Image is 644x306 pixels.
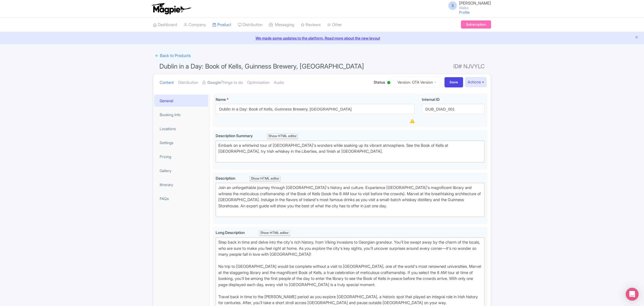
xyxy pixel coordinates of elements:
span: S [448,1,457,10]
a: Subscription [461,20,491,29]
a: FAQs [154,193,208,205]
button: Close announcement [635,35,639,41]
div: Show HTML editor [267,133,298,139]
a: Content [160,74,174,91]
a: We made some updates to the platform. Read more about the new layout [3,35,641,41]
a: Gallery [154,165,208,177]
a: Optimization [247,74,269,91]
a: Distribution [238,17,262,32]
span: Status [374,79,385,85]
a: Company [184,17,206,32]
div: Active [386,79,391,87]
a: Settings [154,137,208,149]
span: Description [216,176,236,180]
a: Distribution [178,74,198,91]
div: Embark on a whirlwind tour of [GEOGRAPHIC_DATA]'s wonders while soaking up its vibrant atmosphere... [218,143,482,161]
a: S [PERSON_NAME] Walks [445,1,491,10]
div: Open Intercom Messenger [626,288,639,301]
a: General [154,95,208,107]
a: Messaging [269,17,294,32]
span: Long Description [216,230,246,235]
strong: Google [207,80,221,86]
span: Dublin in a Day: Book of Kells, Guinness Brewery, [GEOGRAPHIC_DATA] [159,62,364,70]
div: Show HTML editor [259,230,290,236]
a: Locations [154,123,208,135]
a: GoogleThings to do [202,74,243,91]
a: Other [327,17,342,32]
a: Booking Info [154,109,208,121]
div: Join an unforgettable journey through [GEOGRAPHIC_DATA]'s history and culture. Experience [GEOGRA... [218,185,482,215]
div: Show HTML editor [250,176,281,182]
a: Audio [274,74,284,91]
small: Walks [459,6,491,10]
a: Version: OTA Version [394,77,440,87]
span: ID# NJVYLC [453,61,485,72]
a: Profile [459,10,470,15]
span: Description Summary [216,133,254,138]
img: logo-ab69f6fb50320c5b225c76a69d11143b.png [150,3,192,15]
a: Pricing [154,151,208,163]
button: Actions [465,77,486,87]
a: Product [212,17,231,32]
a: Itinerary [154,179,208,191]
span: Name [216,97,226,102]
input: Save [444,77,463,87]
a: ← Back to Products [153,51,193,61]
a: Dashboard [153,17,177,32]
span: [PERSON_NAME] [459,1,491,6]
span: Internal ID [422,97,440,102]
a: Reviews [301,17,321,32]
